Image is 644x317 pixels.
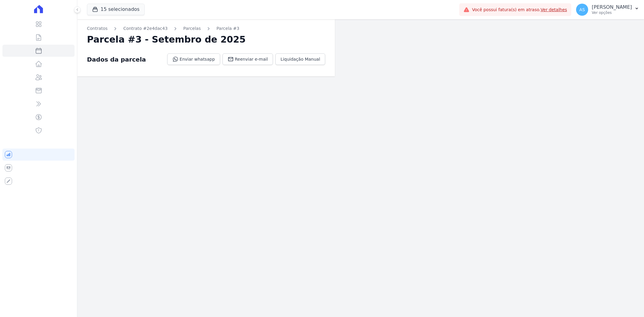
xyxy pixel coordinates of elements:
[280,56,320,62] span: Liquidação Manual
[123,25,168,32] a: Contrato #2e4dac43
[87,4,145,15] button: 15 selecionados
[592,10,632,15] p: Ver opções
[472,7,567,13] span: Você possui fatura(s) em atraso.
[167,53,220,65] a: Enviar whatsapp
[216,25,239,32] a: Parcela #3
[87,25,325,32] nav: Breadcrumb
[571,1,644,18] button: AS [PERSON_NAME] Ver opções
[87,34,246,45] h2: Parcela #3 - Setembro de 2025
[275,53,325,65] a: Liquidação Manual
[235,56,268,62] span: Reenviar e-mail
[183,25,201,32] a: Parcelas
[87,56,146,63] div: Dados da parcela
[541,7,567,12] a: Ver detalhes
[592,4,632,10] p: [PERSON_NAME]
[223,53,273,65] a: Reenviar e-mail
[579,8,585,12] span: AS
[87,25,107,32] a: Contratos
